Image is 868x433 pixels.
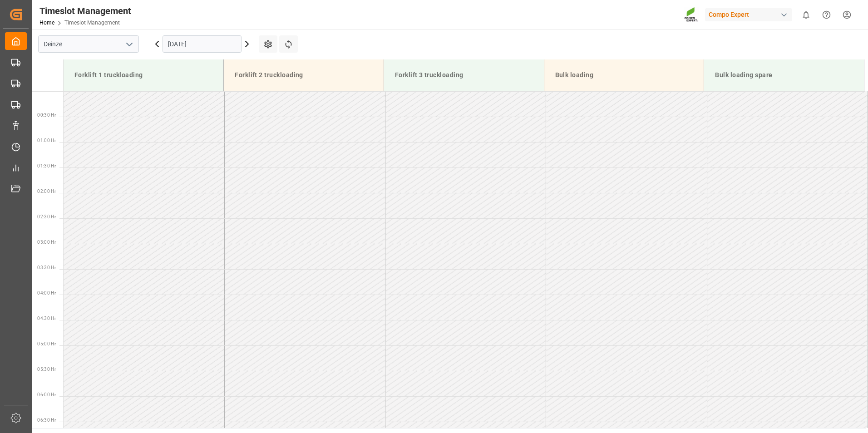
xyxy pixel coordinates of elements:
button: Compo Expert [705,6,796,23]
span: 02:30 Hr [37,214,56,219]
span: 04:00 Hr [37,290,56,295]
button: open menu [122,37,136,51]
a: Home [39,20,54,26]
button: Help Center [816,5,837,25]
span: 01:30 Hr [37,163,56,168]
span: 02:00 Hr [37,189,56,194]
button: show 0 new notifications [796,5,816,25]
span: 06:00 Hr [37,392,56,397]
span: 00:30 Hr [37,113,56,118]
span: 01:00 Hr [37,138,56,143]
div: Bulk loading spare [711,67,857,84]
div: Forklift 3 truckloading [391,67,537,84]
img: Screenshot%202023-09-29%20at%2010.02.21.png_1712312052.png [684,7,699,23]
div: Forklift 1 truckloading [71,67,216,84]
div: Bulk loading [552,67,697,84]
input: DD.MM.YYYY [163,35,242,53]
span: 05:00 Hr [37,341,56,346]
span: 05:30 Hr [37,367,56,372]
input: Type to search/select [38,35,139,53]
div: Timeslot Management [39,4,131,18]
span: 03:30 Hr [37,265,56,270]
span: 04:30 Hr [37,316,56,321]
div: Forklift 2 truckloading [231,67,376,84]
span: 06:30 Hr [37,418,56,423]
span: 03:00 Hr [37,240,56,245]
div: Compo Expert [705,8,792,21]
